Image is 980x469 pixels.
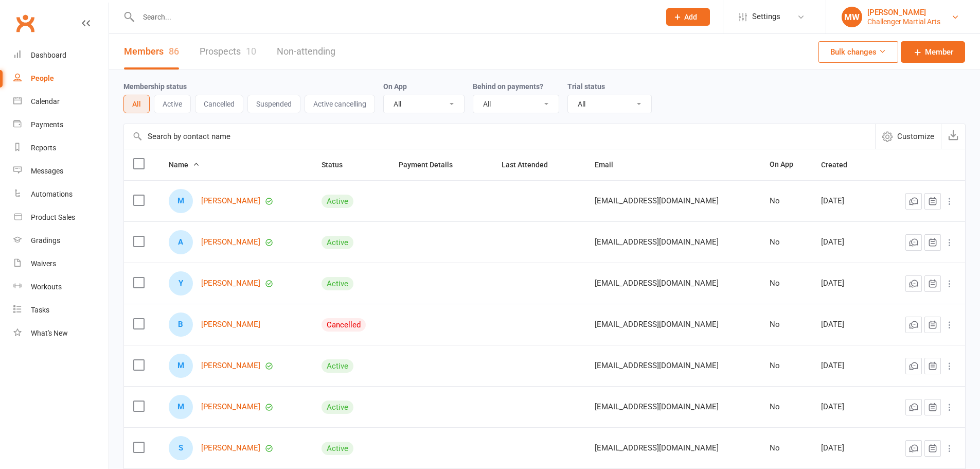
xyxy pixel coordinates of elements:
div: 86 [169,46,179,57]
div: Challenger Martial Arts [867,17,940,26]
button: Active [154,95,191,113]
div: [DATE] [821,197,871,205]
a: [PERSON_NAME] [201,279,260,288]
div: Active [322,195,353,208]
a: [PERSON_NAME] [201,403,260,411]
label: Behind on payments? [473,82,543,91]
a: [PERSON_NAME] [201,197,260,205]
div: No [770,444,803,453]
a: Messages [13,160,109,183]
div: MW [842,7,862,27]
a: [PERSON_NAME] [201,238,260,247]
span: Created [821,161,859,169]
div: Automations [31,190,73,198]
button: Customize [875,124,941,149]
a: Clubworx [12,10,38,36]
div: No [770,320,803,329]
a: Members86 [124,34,179,70]
span: [EMAIL_ADDRESS][DOMAIN_NAME] [595,191,719,211]
button: Bulk changes [818,41,898,63]
a: Waivers [13,252,109,275]
a: Workouts [13,275,109,299]
div: Cancelled [322,318,366,332]
div: No [770,197,803,205]
div: Reports [31,144,56,152]
div: [DATE] [821,403,871,411]
div: Workouts [31,283,62,291]
div: Gradings [31,236,60,245]
span: Member [925,46,953,58]
div: Tasks [31,306,49,314]
div: Active [322,277,353,290]
a: Automations [13,183,109,206]
div: Product Sales [31,213,75,221]
span: [EMAIL_ADDRESS][DOMAIN_NAME] [595,397,719,416]
button: Email [595,159,625,171]
a: [PERSON_NAME] [201,361,260,370]
div: Muhammad [169,354,193,378]
a: [PERSON_NAME] [201,444,260,453]
div: Payments [31,120,63,129]
span: Last Attended [502,161,559,169]
div: Aarav [169,230,193,254]
span: [EMAIL_ADDRESS][DOMAIN_NAME] [595,273,719,293]
button: Suspended [247,95,300,113]
span: Customize [897,130,934,143]
div: What's New [31,329,68,337]
a: [PERSON_NAME] [201,320,260,329]
span: Email [595,161,625,169]
a: Product Sales [13,206,109,229]
div: No [770,403,803,411]
button: Created [821,159,859,171]
button: Cancelled [195,95,243,113]
label: Membership status [123,82,187,91]
div: Micka [169,395,193,419]
div: [DATE] [821,238,871,247]
div: People [31,74,54,82]
input: Search... [135,10,653,24]
div: No [770,279,803,288]
span: [EMAIL_ADDRESS][DOMAIN_NAME] [595,356,719,375]
button: Name [169,159,200,171]
div: Bilal [169,312,193,337]
div: Dashboard [31,51,66,59]
th: On App [760,149,812,180]
div: [DATE] [821,361,871,370]
div: Calendar [31,97,60,106]
a: Non-attending [277,34,335,70]
div: [PERSON_NAME] [867,8,940,17]
label: Trial status [567,82,605,91]
span: Name [169,161,200,169]
input: Search by contact name [124,124,875,149]
a: Gradings [13,229,109,252]
a: People [13,67,109,90]
div: 10 [246,46,256,57]
a: Dashboard [13,44,109,67]
span: Payment Details [399,161,464,169]
div: Messages [31,167,63,175]
div: Active [322,359,353,373]
div: [DATE] [821,320,871,329]
button: Last Attended [502,159,559,171]
div: Marcon [169,189,193,213]
span: [EMAIL_ADDRESS][DOMAIN_NAME] [595,438,719,458]
div: Waivers [31,259,56,268]
a: Calendar [13,90,109,113]
div: [DATE] [821,444,871,453]
div: Active [322,442,353,455]
div: Yaacoub [169,271,193,296]
div: Active [322,401,353,414]
div: [DATE] [821,279,871,288]
div: Scott Michael [169,436,193,460]
span: [EMAIL_ADDRESS][DOMAIN_NAME] [595,315,719,334]
button: Add [666,8,710,26]
a: What's New [13,322,109,345]
a: Tasks [13,299,109,322]
a: Prospects10 [200,34,256,70]
div: No [770,238,803,247]
span: Add [684,13,697,21]
button: Status [322,159,354,171]
div: No [770,361,803,370]
span: [EMAIL_ADDRESS][DOMAIN_NAME] [595,232,719,252]
span: Status [322,161,354,169]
